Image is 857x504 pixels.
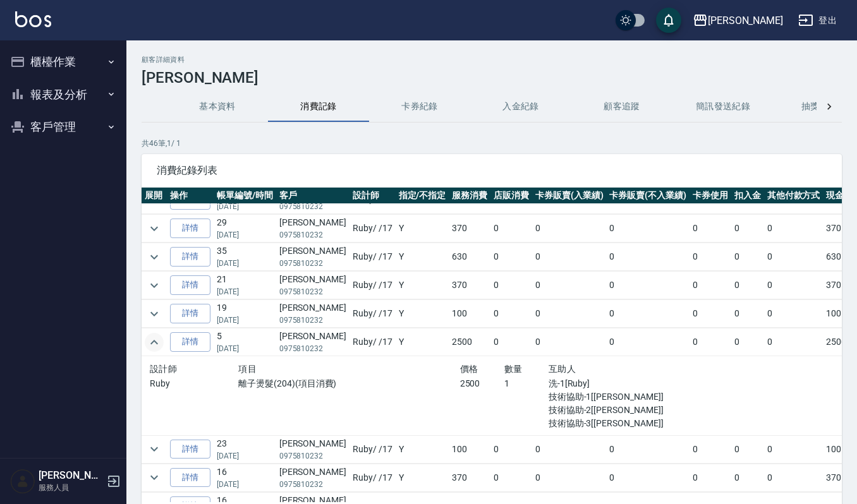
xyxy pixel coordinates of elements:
[549,417,681,430] p: 技術協助-3[[PERSON_NAME]]
[369,92,470,122] button: 卡券紀錄
[150,364,177,374] span: 設計師
[214,435,276,463] td: 23
[349,215,396,243] td: Ruby / /17
[690,215,731,243] td: 0
[217,479,273,490] p: [DATE]
[279,258,346,269] p: 0975810232
[549,364,576,374] span: 互助人
[396,272,449,299] td: Y
[532,300,607,328] td: 0
[396,328,449,356] td: Y
[15,11,51,27] img: Logo
[279,479,346,490] p: 0975810232
[214,464,276,491] td: 16
[157,164,827,177] span: 消費紀錄列表
[449,435,490,463] td: 100
[238,377,459,390] p: 離子燙髮(204)(項目消費)
[606,243,690,271] td: 0
[145,276,164,295] button: expand row
[170,332,210,352] a: 詳情
[217,450,273,462] p: [DATE]
[449,188,490,204] th: 服務消費
[470,92,571,122] button: 入金紀錄
[490,243,532,271] td: 0
[690,300,731,328] td: 0
[170,304,210,323] a: 詳情
[349,464,396,491] td: Ruby / /17
[396,188,449,204] th: 指定/不指定
[690,272,731,299] td: 0
[460,377,504,390] p: 2500
[731,300,764,328] td: 0
[349,300,396,328] td: Ruby / /17
[396,215,449,243] td: Y
[142,188,167,204] th: 展開
[145,440,164,459] button: expand row
[606,188,690,204] th: 卡券販賣(不入業績)
[606,215,690,243] td: 0
[690,188,731,204] th: 卡券使用
[549,390,681,404] p: 技術協助-1[[PERSON_NAME]]
[142,56,842,64] h2: 顧客詳細資料
[142,69,842,87] h3: [PERSON_NAME]
[731,272,764,299] td: 0
[490,435,532,463] td: 0
[276,435,349,463] td: [PERSON_NAME]
[690,328,731,356] td: 0
[490,300,532,328] td: 0
[279,343,346,354] p: 0975810232
[764,215,824,243] td: 0
[279,315,346,326] p: 0975810232
[532,215,607,243] td: 0
[731,464,764,491] td: 0
[504,377,549,390] p: 1
[396,243,449,271] td: Y
[214,328,276,356] td: 5
[279,286,346,297] p: 0975810232
[532,328,607,356] td: 0
[276,188,349,204] th: 客戶
[217,229,273,241] p: [DATE]
[167,92,268,122] button: 基本資料
[688,8,788,33] button: [PERSON_NAME]
[145,333,164,352] button: expand row
[490,188,532,204] th: 店販消費
[39,482,103,493] p: 服務人員
[170,247,210,267] a: 詳情
[532,188,607,204] th: 卡券販賣(入業績)
[606,300,690,328] td: 0
[145,219,164,238] button: expand row
[214,272,276,299] td: 21
[490,272,532,299] td: 0
[490,464,532,491] td: 0
[764,435,824,463] td: 0
[731,328,764,356] td: 0
[690,243,731,271] td: 0
[150,377,238,390] p: Ruby
[217,201,273,212] p: [DATE]
[396,464,449,491] td: Y
[793,9,842,32] button: 登出
[214,215,276,243] td: 29
[170,219,210,238] a: 詳情
[349,272,396,299] td: Ruby / /17
[449,300,490,328] td: 100
[449,328,490,356] td: 2500
[606,464,690,491] td: 0
[731,188,764,204] th: 扣入金
[549,404,681,417] p: 技術協助-2[[PERSON_NAME]]
[5,111,121,143] button: 客戶管理
[142,138,842,149] p: 共 46 筆, 1 / 1
[217,315,273,326] p: [DATE]
[279,201,346,212] p: 0975810232
[145,468,164,487] button: expand row
[276,464,349,491] td: [PERSON_NAME]
[39,469,103,482] h5: [PERSON_NAME]
[396,435,449,463] td: Y
[606,328,690,356] td: 0
[549,377,681,390] p: 洗-1[Ruby]
[349,435,396,463] td: Ruby / /17
[217,258,273,269] p: [DATE]
[238,364,257,374] span: 項目
[504,364,523,374] span: 數量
